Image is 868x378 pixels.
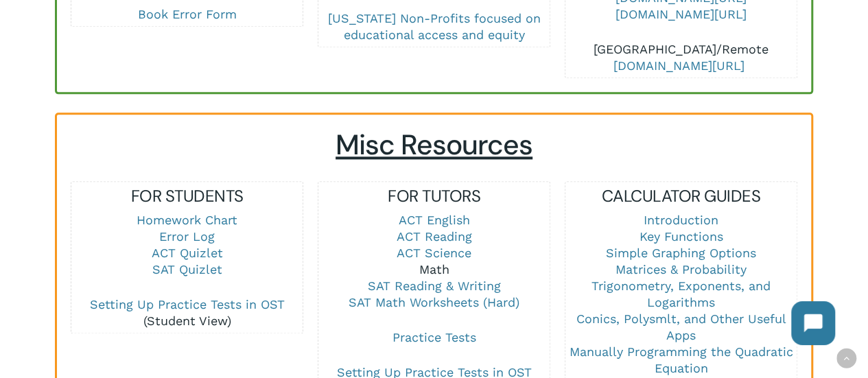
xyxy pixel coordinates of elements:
h5: FOR TUTORS [318,185,549,207]
a: Manually Programming the Quadratic Equation [569,344,793,375]
a: Key Functions [639,229,723,244]
a: ACT Science [397,246,471,260]
a: Book Error Form [138,7,237,21]
a: Conics, Polysmlt, and Other Useful Apps [576,311,786,342]
p: (Student View) [71,296,302,329]
a: ACT Quizlet [152,246,223,260]
a: [US_STATE] Non-Profits focused on educational access and equity [328,11,541,42]
a: [DOMAIN_NAME][URL] [615,7,747,21]
a: Setting Up Practice Tests in OST [90,297,285,311]
a: Matrices & Probability [615,262,747,276]
a: Math [419,262,449,276]
h5: FOR STUDENTS [71,185,302,207]
a: SAT Quizlet [152,262,222,276]
a: SAT Reading & Writing [368,279,501,293]
a: Simple Graphing Options [606,246,756,260]
p: [GEOGRAPHIC_DATA]/Remote [565,41,796,74]
span: Misc Resources [336,127,532,163]
a: Trigonometry, Exponents, and Logarithms [591,279,771,309]
a: Homework Chart [137,213,237,227]
a: Introduction [644,213,718,227]
iframe: Chatbot [777,287,849,359]
a: Practice Tests [392,330,476,344]
a: ACT Reading [397,229,472,244]
a: Error Log [159,229,215,244]
a: [DOMAIN_NAME][URL] [613,58,744,73]
a: ACT English [399,213,470,227]
a: SAT Math Worksheets (Hard) [349,295,519,309]
h5: CALCULATOR GUIDES [565,185,796,207]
